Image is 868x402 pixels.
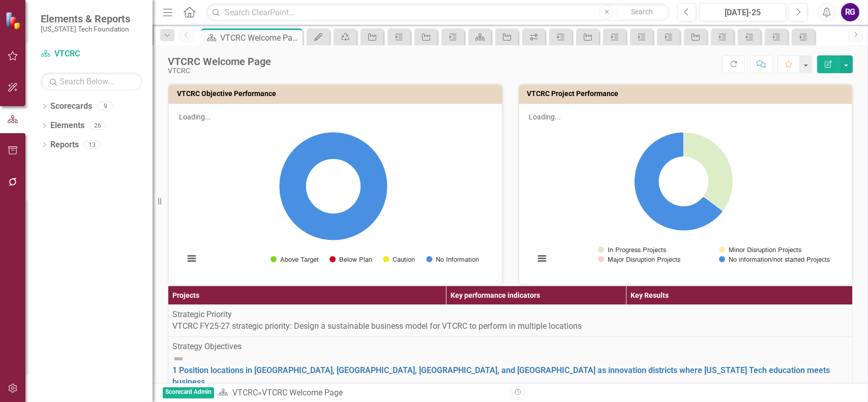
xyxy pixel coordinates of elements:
img: Not Defined [172,353,185,365]
a: VTCRC [41,48,142,60]
div: » [218,387,503,399]
button: Show In Progress Projects [598,246,666,254]
button: Show Caution [383,256,415,263]
div: VTCRC Welcome Page [168,56,271,67]
span: VTCRC FY25-27 strategic priority: Design a sustainable business model for VTCRC to perform in mul... [172,321,582,331]
path: No Information, 3. [279,132,387,240]
path: Major Disruption Projects, 0. [703,197,723,211]
a: Elements [50,120,84,132]
h3: VTCRC Project Performance [527,90,848,98]
button: [DATE]-25 [699,3,786,21]
button: View chart menu, Chart [535,252,549,266]
div: Key Results [631,290,848,300]
td: Double-Click to Edit [168,305,853,337]
div: 26 [89,121,106,130]
button: Search [616,5,667,19]
path: No information/not started Projects, 11. [634,132,722,231]
div: 9 [97,102,113,111]
span: Scorecard Admin [163,387,214,399]
input: Search Below... [41,73,142,90]
button: Show Minor Disruption Projects [719,246,801,254]
svg: Interactive chart [529,122,838,274]
text: Caution [393,257,415,263]
button: Show Above Target [271,256,318,263]
a: VTCRC [232,388,258,397]
img: ClearPoint Strategy [5,11,23,29]
div: Key performance indicators [451,290,622,300]
div: 13 [84,140,100,149]
span: Elements & Reports [41,13,130,25]
text: No Information [436,257,479,263]
div: Strategy Objectives [172,341,848,353]
div: VTCRC Welcome Page [262,388,343,397]
div: Chart. Highcharts interactive chart. [529,122,842,274]
td: Double-Click to Edit Right Click for Context Menu [168,337,853,393]
h3: VTCRC Objective Performance [177,90,497,98]
a: Reports [50,139,79,151]
div: Loading... [179,112,492,122]
div: [DATE]-25 [703,7,783,19]
button: Show No Information [426,256,478,263]
div: Loading... [529,112,842,122]
button: Show No information/not started Projects [719,256,829,263]
button: Show Major Disruption Projects [598,256,680,263]
div: Projects [172,290,442,300]
div: VTCRC Welcome Page [220,32,300,44]
input: Search ClearPoint... [206,4,670,21]
svg: Interactive chart [179,122,488,274]
div: Strategic Priority [172,309,848,321]
a: 1 Position locations in [GEOGRAPHIC_DATA], [GEOGRAPHIC_DATA], [GEOGRAPHIC_DATA], and [GEOGRAPHIC_... [172,365,830,387]
button: View chart menu, Chart [185,252,199,266]
div: VTCRC [168,67,271,75]
button: Show Below Plan [330,256,372,263]
span: Search [631,8,653,16]
button: RG [841,3,859,21]
a: Scorecards [50,101,92,112]
div: Chart. Highcharts interactive chart. [179,122,492,274]
path: In Progress Projects, 6. [683,132,733,210]
small: [US_STATE] Tech Foundation [41,25,130,33]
